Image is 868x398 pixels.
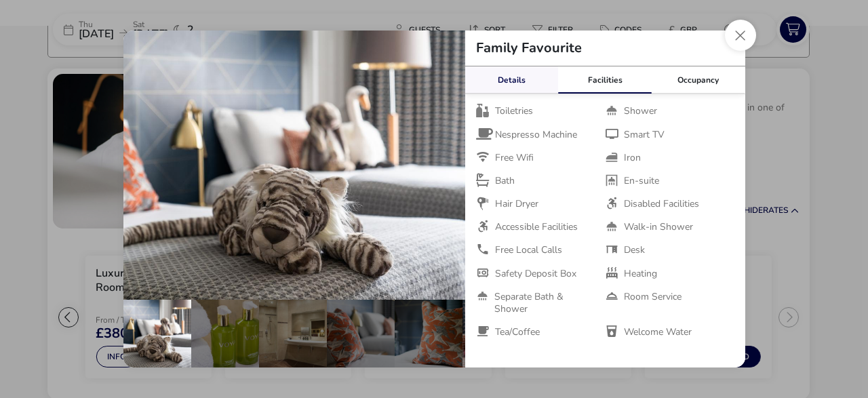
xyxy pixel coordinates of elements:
button: Close dialog [725,20,756,51]
div: Occupancy [652,66,745,94]
span: Welcome Water [624,326,692,338]
span: En-suite [624,175,659,187]
span: Free Wifi [495,152,534,164]
span: Free Local Calls [495,244,562,256]
span: Smart TV [624,129,665,141]
span: Nespresso Machine [495,129,577,141]
span: Hair Dryer [495,198,538,210]
span: Desk [624,244,645,256]
span: Room Service [624,291,682,303]
span: Disabled Facilities [624,198,699,210]
div: Facilities [558,66,652,94]
span: Tea/Coffee [495,326,540,338]
span: Heating [624,268,657,280]
h2: Family Favourite [465,41,593,55]
span: Safety Deposit Box [495,268,576,280]
span: Separate Bath & Shower [494,291,594,315]
span: Walk-in Shower [624,221,693,233]
span: Shower [624,105,657,117]
span: Accessible Facilities [495,221,578,233]
span: Toiletries [495,105,533,117]
span: Bath [495,175,515,187]
div: details [123,31,745,367]
img: 8a72083e188a9e677f8329517ed1b02b8fc4843cfca6cf4a87e53ac4c113ece7 [123,31,465,299]
div: Details [465,66,559,94]
span: Iron [624,152,641,164]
